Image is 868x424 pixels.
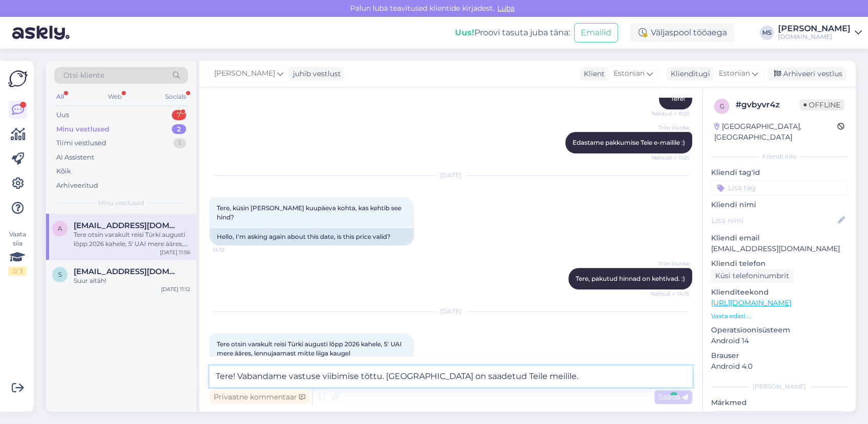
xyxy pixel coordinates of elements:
[778,25,851,33] div: [PERSON_NAME]
[161,285,190,293] div: [DATE] 11:12
[736,99,800,111] div: # gvbyvr4z
[778,33,851,41] div: [DOMAIN_NAME]
[56,138,106,148] div: Tiimi vestlused
[711,243,848,254] p: [EMAIL_ADDRESS][DOMAIN_NAME]
[58,271,62,278] span: s
[711,199,848,210] p: Kliendi nimi
[711,269,793,283] div: Küsi telefoninumbrit
[214,68,275,79] span: [PERSON_NAME]
[210,307,692,316] div: [DATE]
[711,382,848,391] div: [PERSON_NAME]
[711,350,848,361] p: Brauser
[74,230,190,249] div: Tere otsin varakult reisi Türki augusti lõpp 2026 kahele, 5' UAI mere ääres, lennujaamast mitte l...
[160,249,190,256] div: [DATE] 11:56
[711,258,848,269] p: Kliendi telefon
[289,69,341,79] div: juhib vestlust
[213,246,251,254] span: 14:12
[54,90,66,103] div: All
[712,215,836,226] input: Lisa nimi
[711,361,848,372] p: Android 4.0
[455,28,474,37] b: Uus!
[651,260,689,267] span: Triin Üürike
[768,67,847,81] div: Arhiveeri vestlus
[711,180,848,195] input: Lisa tag
[711,167,848,178] p: Kliendi tag'id
[714,121,837,143] div: [GEOGRAPHIC_DATA], [GEOGRAPHIC_DATA]
[455,27,570,39] div: Proovi tasuta juba täna:
[494,4,518,13] span: Luba
[778,25,862,41] a: [PERSON_NAME][DOMAIN_NAME]
[172,124,186,135] div: 2
[56,152,94,163] div: AI Assistent
[580,69,605,79] div: Klient
[613,68,645,79] span: Estonian
[711,287,848,298] p: Klienditeekond
[172,110,186,120] div: 7
[800,99,844,110] span: Offline
[56,124,109,135] div: Minu vestlused
[56,181,98,191] div: Arhiveeritud
[98,198,144,208] span: Minu vestlused
[650,290,689,298] span: Nähtud ✓ 14:15
[574,23,618,42] button: Emailid
[74,221,180,230] span: adomaitismerlin@gmail.com
[210,228,414,246] div: Hello, I'm asking again about this date, is this price valid?
[711,311,848,321] p: Vaata edasi ...
[58,225,62,232] span: a
[651,154,689,162] span: Nähtud ✓ 11:21
[711,397,848,408] p: Märkmed
[711,233,848,243] p: Kliendi email
[217,340,403,357] span: Tere otsin varakult reisi Türki augusti lõpp 2026 kahele, 5' UAI mere ääres, lennujaamast mitte l...
[106,90,124,103] div: Web
[630,24,735,42] div: Väljaspool tööaega
[671,95,685,102] span: Tere!
[760,26,774,40] div: MS
[719,68,750,79] span: Estonian
[56,166,71,176] div: Kõik
[8,69,28,88] img: Askly Logo
[173,138,186,148] div: 1
[651,124,689,131] span: Triin Üürike
[711,325,848,336] p: Operatsioonisüsteem
[711,336,848,346] p: Android 14
[711,298,791,307] a: [URL][DOMAIN_NAME]
[8,266,27,276] div: 2 / 3
[210,171,692,180] div: [DATE]
[576,275,685,282] span: Tere, pakutud hinnad on kehtivad. :)
[74,267,180,276] span: stella.burtseva@gmail.com
[217,204,403,221] span: Tere, küsin [PERSON_NAME] kuupäeva kohta, kas kehtib see hind?
[573,139,685,146] span: Edastame pakkumise Teie e-mailile :)
[56,110,69,120] div: Uus
[720,102,724,110] span: g
[651,110,689,118] span: Nähtud ✓ 11:21
[163,90,188,103] div: Socials
[8,230,27,276] div: Vaata siia
[74,276,190,285] div: Suur aitäh!
[711,152,848,161] div: Kliendi info
[667,69,710,79] div: Klienditugi
[63,70,104,81] span: Otsi kliente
